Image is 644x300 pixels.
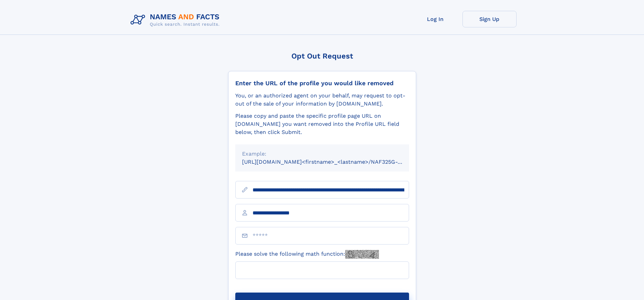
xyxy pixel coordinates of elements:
[235,92,409,108] div: You, or an authorized agent on your behalf, may request to opt-out of the sale of your informatio...
[235,112,409,136] div: Please copy and paste the specific profile page URL on [DOMAIN_NAME] you want removed into the Pr...
[235,79,409,87] div: Enter the URL of the profile you would like removed
[242,150,402,158] div: Example:
[128,11,225,29] img: Logo Names and Facts
[462,11,517,27] a: Sign Up
[235,250,379,259] label: Please solve the following math function:
[228,52,416,60] div: Opt Out Request
[408,11,462,27] a: Log In
[242,159,422,165] small: [URL][DOMAIN_NAME]<firstname>_<lastname>/NAF325G-xxxxxxxx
